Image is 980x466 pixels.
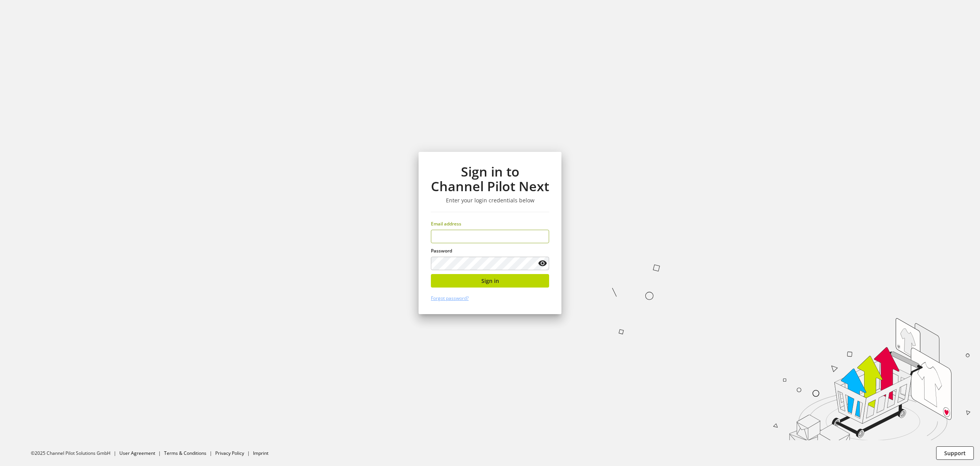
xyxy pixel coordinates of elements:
[431,164,549,194] h1: Sign in to Channel Pilot Next
[431,247,452,254] span: Password
[253,450,268,456] a: Imprint
[431,274,549,288] button: Sign in
[119,450,155,456] a: User Agreement
[481,277,499,285] span: Sign in
[431,295,469,301] a: Forgot password?
[431,197,549,204] h3: Enter your login credentials below
[215,450,244,456] a: Privacy Policy
[31,450,119,457] li: ©2025 Channel Pilot Solutions GmbH
[164,450,206,456] a: Terms & Conditions
[936,446,974,460] button: Support
[944,449,966,457] span: Support
[431,220,461,227] span: Email address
